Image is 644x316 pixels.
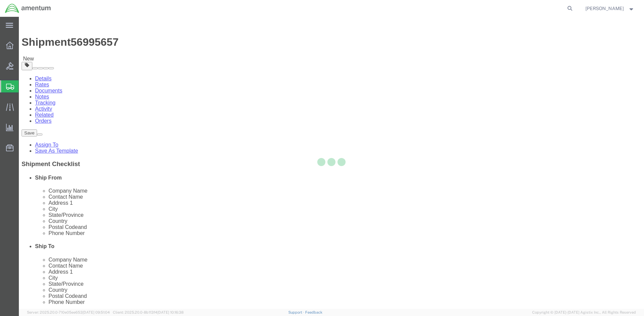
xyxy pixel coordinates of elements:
[83,310,110,314] span: [DATE] 09:51:04
[585,4,635,12] button: [PERSON_NAME]
[532,310,636,315] span: Copyright © [DATE]-[DATE] Agistix Inc., All Rights Reserved
[157,310,184,314] span: [DATE] 10:16:38
[585,5,624,12] span: Natalia Kegel
[27,310,110,314] span: Server: 2025.20.0-710e05ee653
[113,310,184,314] span: Client: 2025.20.0-8b113f4
[5,3,51,13] img: logo
[288,310,305,314] a: Support
[305,310,322,314] a: Feedback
